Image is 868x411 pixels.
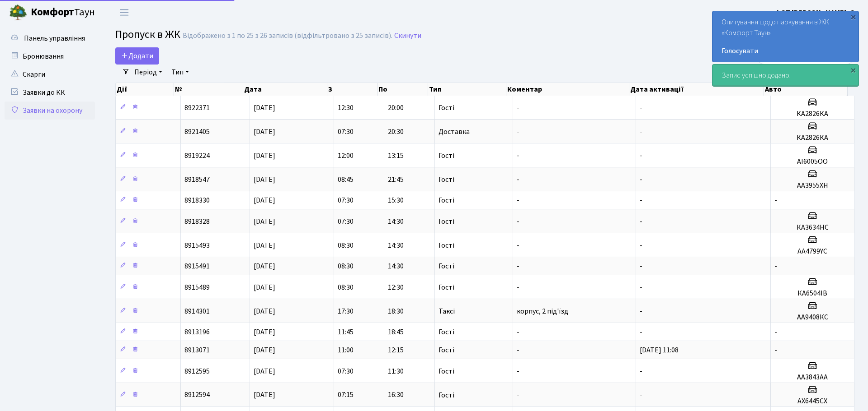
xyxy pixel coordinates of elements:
[640,327,642,337] span: -
[121,51,153,61] span: Додати
[327,83,377,96] th: З
[439,197,454,204] span: Гості
[439,346,454,354] span: Гості
[640,366,642,376] span: -
[439,284,454,291] span: Гості
[517,195,519,205] span: -
[774,223,850,232] h5: КА3634НС
[629,83,764,96] th: Дата активації
[764,83,848,96] th: Авто
[640,240,642,250] span: -
[5,29,95,47] a: Панель управління
[640,390,642,400] span: -
[5,65,95,83] a: Скарги
[184,103,210,113] span: 8922371
[394,32,421,40] a: Скинути
[184,366,210,376] span: 8912595
[388,217,404,226] span: 14:30
[517,217,519,226] span: -
[849,65,858,74] div: ×
[774,289,850,298] h5: КА6504ІВ
[168,65,193,80] a: Тип
[338,261,354,271] span: 08:30
[338,327,354,337] span: 11:45
[774,313,850,322] h5: АА9408КС
[254,345,275,355] span: [DATE]
[439,176,454,183] span: Гості
[439,308,455,315] span: Таксі
[774,373,850,382] h5: АА3843АА
[388,103,404,113] span: 20:00
[254,175,275,185] span: [DATE]
[439,263,454,270] span: Гості
[517,306,568,316] span: корпус, 2 під'їзд
[184,261,210,271] span: 8915491
[388,127,404,137] span: 20:30
[775,8,857,18] b: ФОП [PERSON_NAME]. О.
[388,366,404,376] span: 11:30
[184,390,210,400] span: 8912594
[439,128,470,135] span: Доставка
[338,366,354,376] span: 07:30
[517,127,519,137] span: -
[184,327,210,337] span: 8913196
[254,390,275,400] span: [DATE]
[174,83,243,96] th: №
[24,33,85,43] span: Панель управління
[113,5,136,20] button: Переключити навігацію
[640,175,642,185] span: -
[640,261,642,271] span: -
[388,195,404,205] span: 15:30
[338,240,354,250] span: 08:30
[517,103,519,113] span: -
[640,151,642,161] span: -
[388,175,404,185] span: 21:45
[388,282,404,292] span: 12:30
[712,11,859,62] div: Опитування щодо паркування в ЖК «Комфорт Таун»
[338,195,354,205] span: 07:30
[517,261,519,271] span: -
[5,47,95,65] a: Бронювання
[774,134,850,142] h5: КА2826КА
[506,83,629,96] th: Коментар
[640,306,642,316] span: -
[338,217,354,226] span: 07:30
[377,83,428,96] th: По
[517,240,519,250] span: -
[116,83,174,96] th: Дії
[774,110,850,118] h5: КА2826КА
[640,217,642,226] span: -
[439,152,454,159] span: Гості
[254,151,275,161] span: [DATE]
[517,345,519,355] span: -
[5,83,95,102] a: Заявки до КК
[338,390,354,400] span: 07:15
[9,4,27,22] img: logo.png
[338,282,354,292] span: 08:30
[254,217,275,226] span: [DATE]
[338,151,354,161] span: 12:00
[131,65,166,80] a: Період
[254,103,275,113] span: [DATE]
[184,127,210,137] span: 8921405
[774,247,850,256] h5: АА4799YC
[388,151,404,161] span: 13:15
[439,328,454,336] span: Гості
[254,261,275,271] span: [DATE]
[640,345,679,355] span: [DATE] 11:08
[183,32,392,40] div: Відображено з 1 по 25 з 26 записів (відфільтровано з 25 записів).
[774,345,777,355] span: -
[517,282,519,292] span: -
[774,195,777,205] span: -
[388,240,404,250] span: 14:30
[439,104,454,111] span: Гості
[388,390,404,400] span: 16:30
[115,27,180,42] span: Пропуск в ЖК
[388,261,404,271] span: 14:30
[775,7,857,18] a: ФОП [PERSON_NAME]. О.
[640,282,642,292] span: -
[439,392,454,399] span: Гості
[439,218,454,225] span: Гості
[184,151,210,161] span: 8919224
[31,5,95,20] span: Таун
